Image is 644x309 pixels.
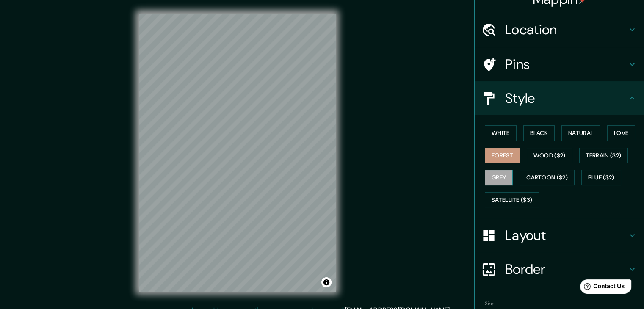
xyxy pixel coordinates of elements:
div: Pins [475,47,644,81]
h4: Border [505,261,627,278]
button: Satellite ($3) [485,192,539,208]
button: Love [607,125,635,141]
button: White [485,125,517,141]
div: Location [475,13,644,47]
h4: Layout [505,227,627,244]
div: Border [475,252,644,286]
canvas: Map [139,14,336,292]
h4: Style [505,90,627,107]
div: Style [475,81,644,115]
h4: Location [505,21,627,38]
button: Grey [485,170,513,185]
iframe: Help widget launcher [569,276,635,300]
button: Toggle attribution [321,277,332,287]
button: Black [523,125,555,141]
h4: Pins [505,56,627,73]
button: Natural [561,125,600,141]
button: Cartoon ($2) [520,170,575,185]
button: Blue ($2) [581,170,621,185]
button: Wood ($2) [527,148,572,163]
button: Terrain ($2) [579,148,628,163]
div: Layout [475,218,644,252]
label: Size [485,300,494,307]
button: Forest [485,148,520,163]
